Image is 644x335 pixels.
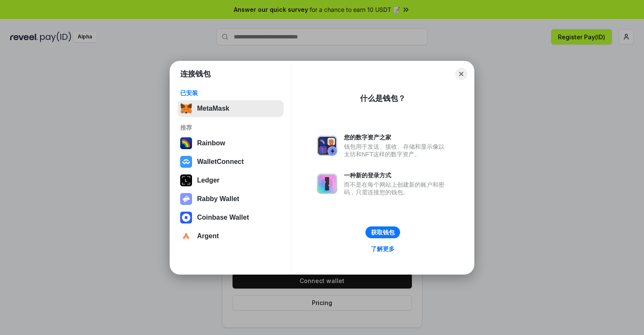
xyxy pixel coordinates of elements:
div: WalletConnect [197,158,244,166]
div: 获取钱包 [371,229,395,236]
button: Ledger [178,172,284,189]
img: svg+xml,%3Csvg%20width%3D%2228%22%20height%3D%2228%22%20viewBox%3D%220%200%2028%2028%22%20fill%3D... [180,212,192,223]
div: 推荐 [180,124,281,131]
img: svg+xml,%3Csvg%20width%3D%2228%22%20height%3D%2228%22%20viewBox%3D%220%200%2028%2028%22%20fill%3D... [180,156,192,168]
div: 一种新的登录方式 [344,172,449,179]
button: WalletConnect [178,153,284,170]
button: 获取钱包 [365,226,400,238]
div: Coinbase Wallet [197,214,249,221]
button: Close [455,68,467,80]
div: Rabby Wallet [197,195,239,203]
img: svg+xml,%3Csvg%20xmlns%3D%22http%3A%2F%2Fwww.w3.org%2F2000%2Fsvg%22%20fill%3D%22none%22%20viewBox... [180,193,192,205]
img: svg+xml,%3Csvg%20width%3D%22120%22%20height%3D%22120%22%20viewBox%3D%220%200%20120%20120%22%20fil... [180,137,192,149]
div: 而不是在每个网站上创建新的账户和密码，只需连接您的钱包。 [344,181,449,196]
button: Coinbase Wallet [178,209,284,226]
img: svg+xml,%3Csvg%20width%3D%2228%22%20height%3D%2228%22%20viewBox%3D%220%200%2028%2028%22%20fill%3D... [180,230,192,242]
button: Rabby Wallet [178,191,284,207]
div: 什么是钱包？ [360,93,406,103]
div: Ledger [197,177,219,184]
div: 您的数字资产之家 [344,133,449,141]
button: Argent [178,228,284,245]
img: svg+xml,%3Csvg%20xmlns%3D%22http%3A%2F%2Fwww.w3.org%2F2000%2Fsvg%22%20fill%3D%22none%22%20viewBox... [317,136,337,156]
div: MetaMask [197,105,229,112]
div: Argent [197,232,219,240]
h1: 连接钱包 [180,69,211,79]
div: 已安装 [180,89,281,97]
img: svg+xml,%3Csvg%20fill%3D%22none%22%20height%3D%2233%22%20viewBox%3D%220%200%2035%2033%22%20width%... [180,103,192,114]
button: Rainbow [178,135,284,152]
a: 了解更多 [366,243,400,254]
div: Rainbow [197,139,225,147]
button: MetaMask [178,100,284,117]
img: svg+xml,%3Csvg%20xmlns%3D%22http%3A%2F%2Fwww.w3.org%2F2000%2Fsvg%22%20fill%3D%22none%22%20viewBox... [317,174,337,194]
div: 钱包用于发送、接收、存储和显示像以太坊和NFT这样的数字资产。 [344,143,449,158]
img: svg+xml,%3Csvg%20xmlns%3D%22http%3A%2F%2Fwww.w3.org%2F2000%2Fsvg%22%20width%3D%2228%22%20height%3... [180,174,192,186]
div: 了解更多 [371,245,395,253]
